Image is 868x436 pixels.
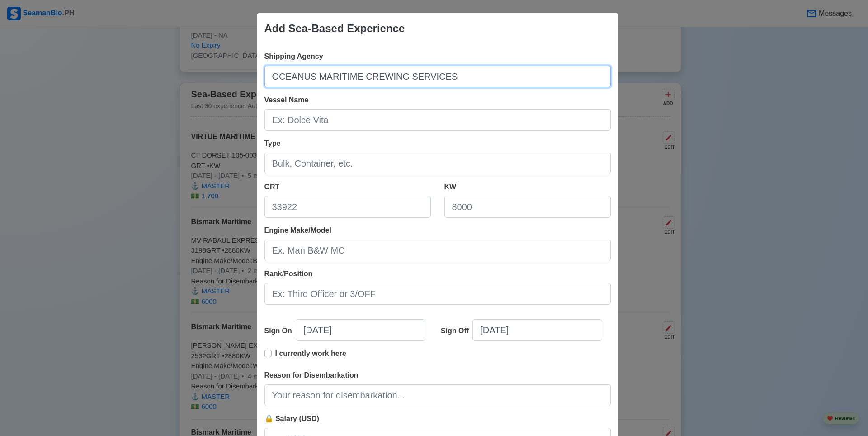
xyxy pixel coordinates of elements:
div: Add Sea-Based Experience [264,20,405,37]
span: Vessel Name [264,96,309,104]
input: Bulk, Container, etc. [264,153,611,174]
div: Sign Off [441,326,472,336]
span: GRT [264,183,280,191]
span: Rank/Position [264,270,313,278]
input: Ex: Global Gateway [264,66,611,87]
span: KW [444,183,457,191]
p: I currently work here [275,348,346,359]
input: Your reason for disembarkation... [264,384,611,406]
input: Ex: Third Officer or 3/OFF [264,283,611,305]
input: Ex: Dolce Vita [264,109,611,131]
div: Sign On [264,326,296,336]
span: Engine Make/Model [264,226,331,234]
input: 8000 [444,196,611,218]
span: Reason for Disembarkation [264,371,359,379]
span: 🔒 Salary (USD) [264,415,319,422]
span: Type [264,139,281,147]
input: 33922 [264,196,431,218]
span: Shipping Agency [264,53,323,60]
input: Ex. Man B&W MC [264,240,611,261]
